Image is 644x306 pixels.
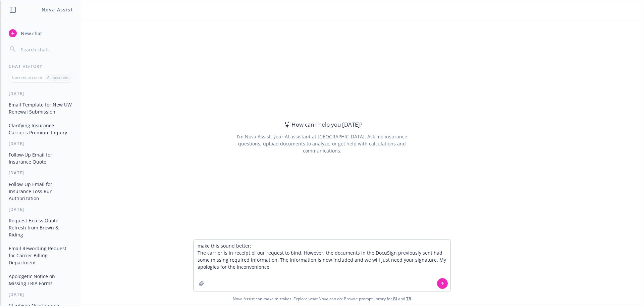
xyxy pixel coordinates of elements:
div: [DATE] [1,207,81,212]
button: Follow-Up Email for Insurance Loss Run Authorization [6,179,75,204]
div: Chat History [1,63,81,69]
h1: Nova Assist [42,6,73,13]
div: [DATE] [1,91,81,96]
p: Current account [12,75,42,80]
p: All accounts [47,75,69,80]
div: [DATE] [1,141,81,146]
button: Clarifying Insurance Carrier's Premium Inquiry [6,120,75,138]
a: BI [393,296,397,302]
div: [DATE] [1,170,81,176]
button: Email Rewording Request for Carrier Billing Department [6,243,75,268]
div: How can I help you [DATE]? [282,120,362,129]
div: I'm Nova Assist, your AI assistant at [GEOGRAPHIC_DATA]. Ask me insurance questions, upload docum... [227,133,416,154]
button: Apologetic Notice on Missing TRIA Forms [6,271,75,289]
button: Follow-Up Email for Insurance Quote [6,149,75,167]
button: New chat [6,27,75,39]
button: Email Template for New UW Renewal Submission [6,99,75,117]
button: Request Excess Quote Refresh from Brown & Riding [6,215,75,240]
div: [DATE] [1,292,81,297]
input: Search chats [19,45,73,54]
textarea: make this sound better: The carrier is in receipt of our request to bind. However, the documents ... [194,239,450,292]
a: TR [406,296,411,302]
span: New chat [19,30,42,37]
span: Nova Assist can make mistakes. Explore what Nova can do: Browse prompt library for and [3,292,641,306]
